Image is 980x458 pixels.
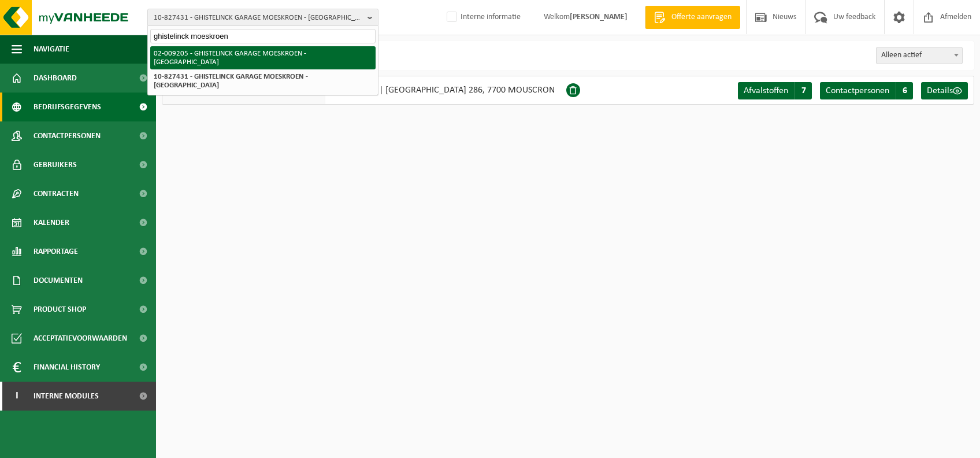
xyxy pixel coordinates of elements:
span: Interne modules [34,382,99,411]
span: Afvalstoffen [744,86,788,95]
label: Interne informatie [444,9,521,26]
span: I [12,382,22,411]
span: Rapportage [34,237,78,266]
span: Dashboard [34,64,77,93]
span: Contactpersonen [34,121,101,150]
span: 6 [896,82,913,99]
span: 10-827431 - GHISTELINCK GARAGE MOESKROEN - [GEOGRAPHIC_DATA] [154,9,363,27]
a: Contactpersonen 6 [820,82,913,99]
span: Kalender [34,208,69,237]
span: Alleen actief [876,47,963,64]
span: Acceptatievoorwaarden [34,324,127,353]
strong: [PERSON_NAME] [570,13,628,21]
span: 7 [795,82,812,99]
span: Details [927,86,953,95]
span: Documenten [34,266,83,295]
span: Bedrijfsgegevens [34,93,101,121]
span: Financial History [34,353,100,382]
span: Alleen actief [877,47,962,64]
span: Product Shop [34,295,86,324]
button: 10-827431 - GHISTELINCK GARAGE MOESKROEN - [GEOGRAPHIC_DATA] [147,9,378,26]
a: Afvalstoffen 7 [738,82,812,99]
a: Offerte aanvragen [645,6,740,29]
li: 02-009205 - GHISTELINCK GARAGE MOESKROEN - [GEOGRAPHIC_DATA] [150,46,376,69]
span: Offerte aanvragen [669,12,734,23]
li: 10-827431 - GHISTELINCK GARAGE MOESKROEN - [GEOGRAPHIC_DATA] [150,69,376,93]
span: Contracten [34,179,79,208]
span: Contactpersonen [826,86,889,95]
a: Details [921,82,968,99]
input: Zoeken naar gekoppelde vestigingen [150,29,376,43]
span: Gebruikers [34,150,77,179]
span: Navigatie [34,35,69,64]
